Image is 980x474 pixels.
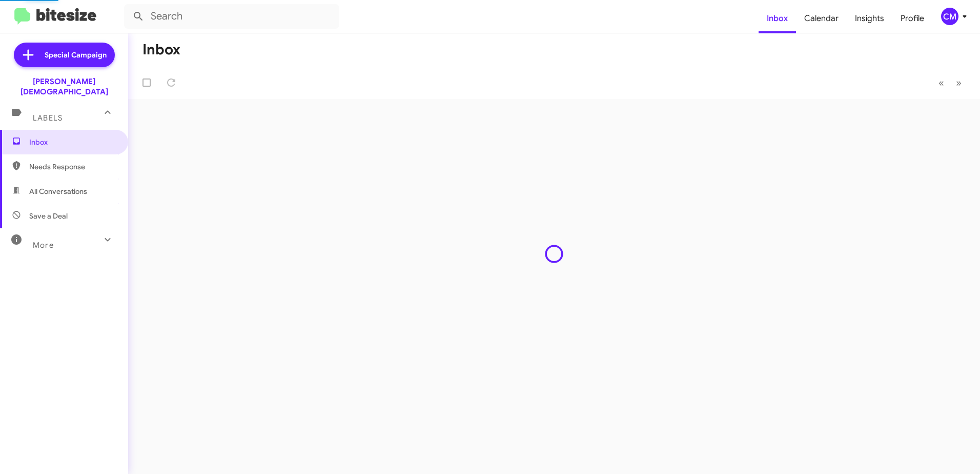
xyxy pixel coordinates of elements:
span: More [33,241,54,250]
nav: Page navigation example [933,72,968,93]
span: » [956,76,962,89]
span: « [938,76,944,89]
a: Special Campaign [14,43,115,67]
span: All Conversations [29,186,87,196]
span: Labels [33,113,63,123]
button: CM [932,8,969,25]
a: Profile [892,4,932,33]
button: Next [950,72,968,93]
input: Search [124,4,339,29]
div: CM [941,8,958,25]
a: Inbox [759,4,796,33]
span: Special Campaign [45,50,107,60]
h1: Inbox [142,42,180,58]
a: Insights [847,4,892,33]
span: Needs Response [29,162,116,172]
button: Previous [932,72,950,93]
a: Calendar [796,4,847,33]
span: Inbox [29,137,116,147]
span: Save a Deal [29,211,68,221]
